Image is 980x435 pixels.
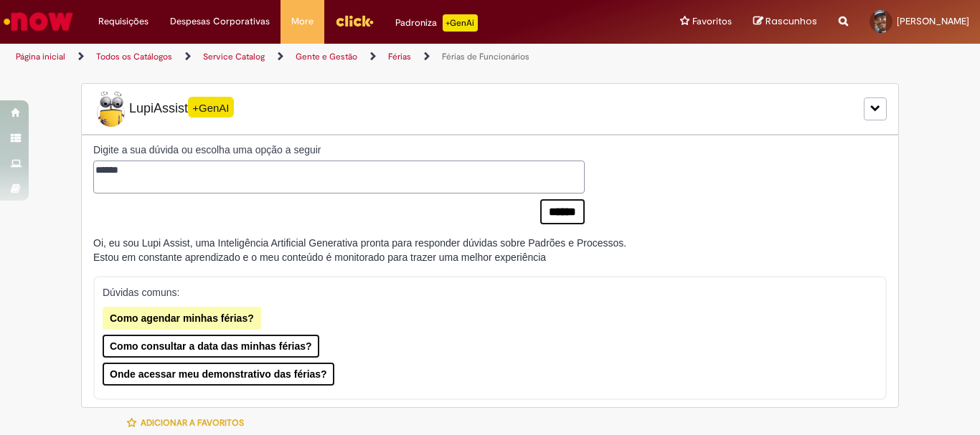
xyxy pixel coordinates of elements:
div: LupiLupiAssist+GenAI [81,83,899,135]
a: Service Catalog [203,51,265,62]
span: Rascunhos [765,14,817,28]
span: Requisições [98,14,149,29]
div: Oi, eu sou Lupi Assist, uma Inteligência Artificial Generativa pronta para responder dúvidas sobr... [93,236,626,264]
span: Despesas Corporativas [170,14,270,29]
img: click_logo_yellow_360x200.png [335,10,374,32]
a: Férias de Funcionários [442,51,529,62]
span: +GenAI [188,97,234,118]
a: Todos os Catálogos [96,51,172,62]
a: Gente e Gestão [296,51,357,62]
span: LupiAssist [93,91,234,127]
div: Padroniza [395,14,478,32]
p: +GenAi [443,14,478,32]
a: Férias [388,51,411,62]
span: Favoritos [692,14,732,29]
label: Digite a sua dúvida ou escolha uma opção a seguir [93,143,585,157]
img: Lupi [93,91,129,127]
span: More [291,14,314,29]
p: Dúvidas comuns: [103,285,866,300]
span: Adicionar a Favoritos [141,417,244,429]
button: Como consultar a data das minhas férias? [103,335,319,358]
button: Como agendar minhas férias? [103,307,261,330]
a: Rascunhos [753,15,817,29]
a: Página inicial [16,51,65,62]
ul: Trilhas de página [11,44,643,70]
img: ServiceNow [1,7,75,36]
span: [PERSON_NAME] [897,15,969,27]
button: Onde acessar meu demonstrativo das férias? [103,363,334,386]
